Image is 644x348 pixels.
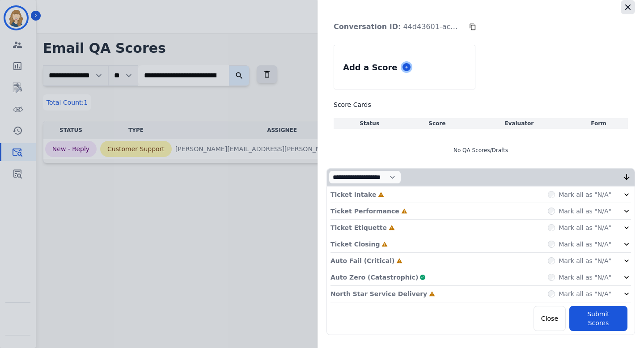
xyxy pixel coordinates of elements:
[469,118,569,129] th: Evaluator
[330,240,380,249] p: Ticket Closing
[559,207,611,216] label: Mark all as "N/A"
[334,118,405,129] th: Status
[559,223,611,232] label: Mark all as "N/A"
[341,59,399,75] div: Add a Score
[405,118,469,129] th: Score
[330,289,427,298] p: North Star Service Delivery
[330,223,387,232] p: Ticket Etiquette
[559,289,611,298] label: Mark all as "N/A"
[569,306,627,331] button: Submit Scores
[330,207,399,216] p: Ticket Performance
[569,118,628,129] th: Form
[559,256,611,265] label: Mark all as "N/A"
[326,18,469,36] p: 44d43601-ac8c-424d-b557-6d161e0a5a34
[559,240,611,249] label: Mark all as "N/A"
[334,22,401,31] strong: Conversation ID:
[330,273,418,282] p: Auto Zero (Catastrophic)
[559,273,611,282] label: Mark all as "N/A"
[559,190,611,199] label: Mark all as "N/A"
[334,100,628,109] h3: Score Cards
[330,256,394,265] p: Auto Fail (Critical)
[330,190,376,199] p: Ticket Intake
[334,138,628,163] div: No QA Scores/Drafts
[534,306,566,331] button: Close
